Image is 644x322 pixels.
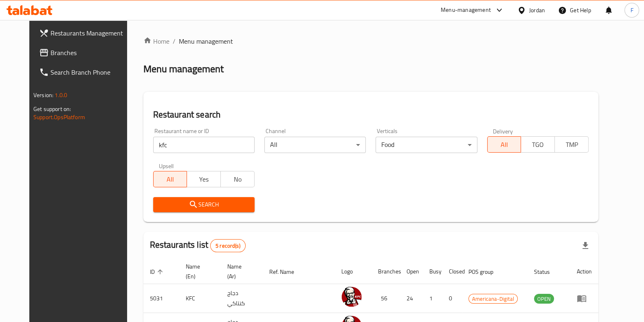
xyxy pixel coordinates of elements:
[570,259,598,284] th: Action
[558,139,585,151] span: TMP
[51,67,130,77] span: Search Branch Phone
[150,267,165,277] span: ID
[179,36,233,46] span: Menu management
[143,36,169,46] a: Home
[524,139,552,151] span: TGO
[190,173,218,185] span: Yes
[211,242,245,250] span: 5 record(s)
[153,171,187,187] button: All
[335,259,371,284] th: Logo
[487,136,521,153] button: All
[534,294,554,304] span: OPEN
[143,36,598,46] nav: breadcrumb
[186,262,211,281] span: Name (En)
[264,137,366,153] div: All
[224,173,251,185] span: No
[400,284,423,313] td: 24
[442,259,462,284] th: Closed
[143,284,179,313] td: 5031
[534,294,554,304] div: OPEN
[55,90,67,100] span: 1.0.0
[210,239,246,252] div: Total records count
[371,259,400,284] th: Branches
[51,48,130,58] span: Branches
[521,136,555,153] button: TGO
[630,6,633,15] span: F
[400,259,423,284] th: Open
[33,112,85,122] a: Support.OpsPlatform
[179,284,221,313] td: KFC
[576,236,595,255] div: Export file
[376,137,477,153] div: Food
[491,139,518,151] span: All
[529,6,545,15] div: Jordan
[554,136,589,153] button: TMP
[33,43,137,62] a: Branches
[153,197,255,212] button: Search
[221,284,263,313] td: دجاج كنتاكي
[423,259,442,284] th: Busy
[441,5,491,15] div: Menu-management
[150,239,246,252] h2: Restaurants list
[153,109,589,121] h2: Restaurant search
[33,90,53,100] span: Version:
[577,293,592,303] div: Menu
[33,104,71,114] span: Get support on:
[469,294,517,304] span: Americana-Digital
[51,28,130,38] span: Restaurants Management
[153,137,255,153] input: Search for restaurant name or ID..
[143,62,224,76] h2: Menu management
[341,286,362,307] img: KFC
[493,128,513,134] label: Delivery
[468,267,504,277] span: POS group
[33,23,137,43] a: Restaurants Management
[423,284,442,313] td: 1
[534,267,560,277] span: Status
[159,163,174,169] label: Upsell
[157,173,184,185] span: All
[269,267,305,277] span: Ref. Name
[33,62,137,82] a: Search Branch Phone
[173,36,176,46] li: /
[160,200,248,210] span: Search
[220,171,255,187] button: No
[187,171,221,187] button: Yes
[371,284,400,313] td: 56
[227,262,253,281] span: Name (Ar)
[442,284,462,313] td: 0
